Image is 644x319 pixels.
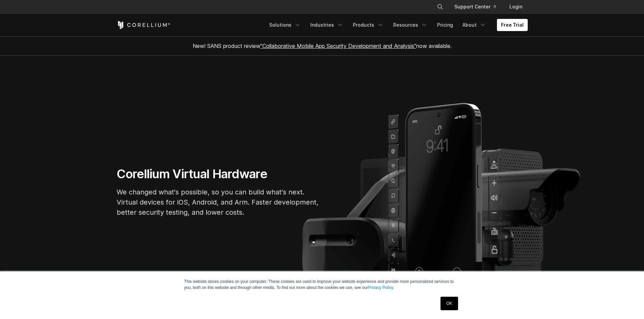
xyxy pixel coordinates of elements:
[349,19,388,31] a: Products
[117,166,319,182] h1: Corellium Virtual Hardware
[433,19,457,31] a: Pricing
[504,1,528,13] a: Login
[429,1,528,13] div: Navigation Menu
[265,19,305,31] a: Solutions
[193,43,452,49] span: New! SANS product review now available.
[117,21,170,29] a: Corellium Home
[368,285,394,290] a: Privacy Policy.
[260,43,416,49] a: "Collaborative Mobile App Security Development and Analysis"
[440,297,458,310] a: OK
[458,19,490,31] a: About
[389,19,432,31] a: Resources
[449,1,501,13] a: Support Center
[117,187,319,217] p: We changed what's possible, so you can build what's next. Virtual devices for iOS, Android, and A...
[306,19,348,31] a: Industries
[184,278,460,291] p: This website stores cookies on your computer. These cookies are used to improve your website expe...
[434,1,446,13] button: Search
[497,19,528,31] a: Free Trial
[265,19,528,31] div: Navigation Menu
